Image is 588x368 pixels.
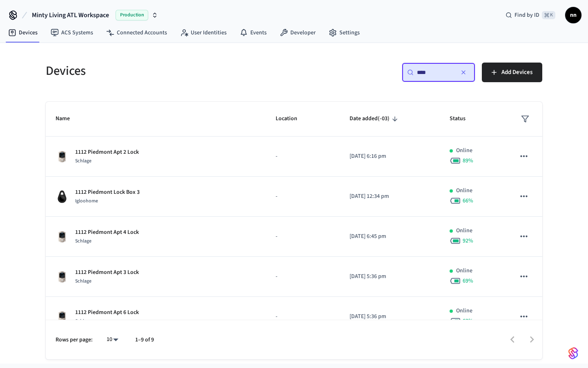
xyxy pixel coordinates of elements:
p: 1–9 of 9 [135,336,154,344]
p: 1112 Piedmont Lock Box 3 [75,188,140,197]
span: Schlage [75,318,91,325]
a: Settings [322,25,366,40]
img: Schlage Sense Smart Deadbolt with Camelot Trim, Front [56,270,69,283]
span: Igloohome [75,197,98,204]
span: Name [56,112,80,125]
button: nn [565,7,581,23]
p: Online [456,146,472,155]
p: - [276,152,330,161]
span: Schlage [75,238,91,245]
span: 89 % [463,157,473,165]
p: Rows per page: [56,336,93,344]
p: [DATE] 6:45 pm [350,232,430,241]
img: Schlage Sense Smart Deadbolt with Camelot Trim, Front [56,150,69,163]
a: ACS Systems [44,25,100,40]
p: [DATE] 5:36 pm [350,272,430,281]
span: Schlage [75,157,91,164]
span: 66 % [463,197,473,205]
p: 1112 Piedmont Apt 2 Lock [75,148,139,157]
p: Online [456,267,472,275]
h5: Devices [46,63,289,79]
p: - [276,232,330,241]
img: Schlage Sense Smart Deadbolt with Camelot Trim, Front [56,310,69,323]
span: ⌘ K [542,11,555,19]
div: Find by ID⌘ K [499,8,562,22]
button: Add Devices [482,63,542,82]
span: Find by ID [514,11,539,19]
span: 92 % [463,237,473,245]
a: Connected Accounts [100,25,174,40]
p: 1112 Piedmont Apt 6 Lock [75,308,139,317]
span: Add Devices [501,67,532,78]
p: 1112 Piedmont Apt 4 Lock [75,228,139,237]
span: Date added(-03) [350,112,400,125]
span: Schlage [75,278,91,285]
span: Minty Living ATL Workspace [32,10,109,20]
p: Online [456,227,472,235]
p: 1112 Piedmont Apt 3 Lock [75,268,139,277]
a: User Identities [174,25,233,40]
span: Location [276,112,308,125]
img: igloohome_igke [56,190,69,203]
div: 10 [102,334,122,346]
span: Status [450,112,476,125]
p: Online [456,307,472,315]
p: Online [456,186,472,195]
a: Devices [2,25,44,40]
a: Events [233,25,273,40]
p: - [276,312,330,321]
p: - [276,192,330,201]
p: [DATE] 12:34 pm [350,192,430,201]
span: 69 % [463,277,473,285]
a: Developer [273,25,322,40]
img: SeamLogoGradient.69752ec5.svg [568,347,578,360]
img: Schlage Sense Smart Deadbolt with Camelot Trim, Front [56,230,69,243]
span: Production [116,10,148,20]
p: - [276,272,330,281]
p: [DATE] 6:16 pm [350,152,430,161]
span: 63 % [463,317,473,325]
span: nn [566,8,581,22]
p: [DATE] 5:36 pm [350,312,430,321]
